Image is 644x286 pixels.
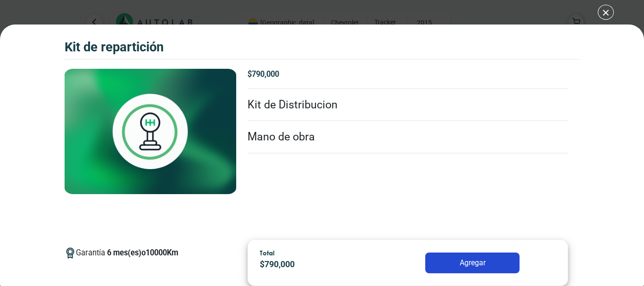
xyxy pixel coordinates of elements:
[248,89,569,122] li: Kit de Distribucion
[260,249,274,257] span: Total
[248,69,569,81] p: $ 790,000
[65,40,164,55] h3: Kit de Repartición
[425,253,520,273] button: Agregar
[248,121,569,154] li: Mano de obra
[76,247,178,267] span: Garantía
[260,258,375,271] p: $ 790,000
[107,247,178,259] p: 6 mes(es) o 10000 Km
